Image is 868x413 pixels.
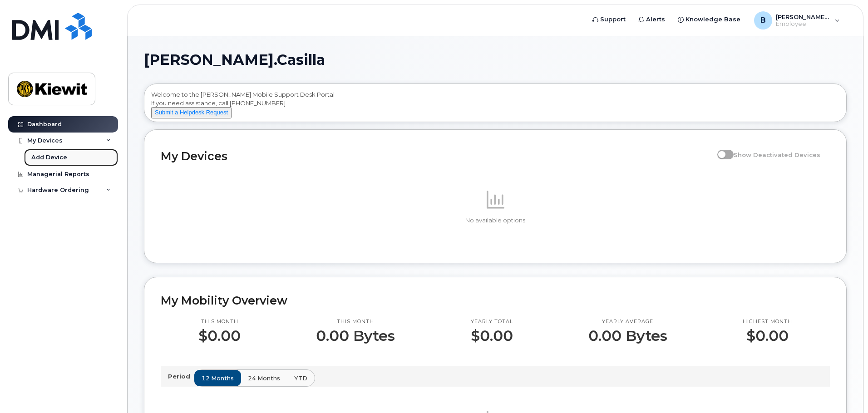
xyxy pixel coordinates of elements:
[471,318,513,325] p: Yearly total
[294,374,307,383] span: YTD
[743,318,792,325] p: Highest month
[316,328,395,344] p: 0.00 Bytes
[161,149,713,163] h2: My Devices
[198,318,241,325] p: This month
[248,374,280,383] span: 24 months
[151,108,232,116] a: Submit a Helpdesk Request
[161,294,830,307] h2: My Mobility Overview
[316,318,395,325] p: This month
[588,318,667,325] p: Yearly average
[168,372,194,381] p: Period
[161,216,830,225] p: No available options
[151,107,232,118] button: Submit a Helpdesk Request
[471,328,513,344] p: $0.00
[743,328,792,344] p: $0.00
[151,90,839,118] div: Welcome to the [PERSON_NAME] Mobile Support Desk Portal If you need assistance, call [PHONE_NUMBER].
[588,328,667,344] p: 0.00 Bytes
[144,53,325,67] span: [PERSON_NAME].Casilla
[198,328,241,344] p: $0.00
[717,146,725,153] input: Show Deactivated Devices
[829,374,861,406] iframe: Messenger Launcher
[734,151,820,158] span: Show Deactivated Devices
